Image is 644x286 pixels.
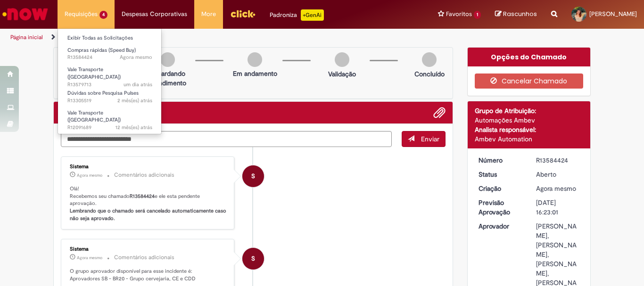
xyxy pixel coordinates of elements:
[10,33,43,41] a: Página inicial
[58,88,162,106] a: Aberto R13305519 : Dúvidas sobre Pesquisa Pulses
[233,69,277,78] p: Em andamento
[471,170,529,179] dt: Status
[468,48,591,66] div: Opções do Chamado
[414,69,445,79] p: Concluído
[114,171,174,179] small: Comentários adicionais
[495,10,537,19] a: Rascunhos
[58,108,162,128] a: Aberto R12091689 : Vale Transporte (VT)
[503,9,537,18] span: Rascunhos
[77,255,102,261] time: 01/10/2025 09:23:11
[7,29,422,46] ul: Trilhas de página
[61,131,392,147] textarea: Digite sua mensagem aqui...
[589,10,637,18] span: [PERSON_NAME]
[201,9,216,19] span: More
[471,155,529,165] dt: Número
[58,28,162,134] ul: Requisições
[536,155,580,165] div: R13584424
[251,247,255,270] span: S
[242,248,264,270] div: System
[67,97,152,105] span: R13305519
[67,54,152,61] span: R13584424
[446,9,472,19] span: Favoritos
[474,11,481,19] span: 1
[536,170,580,179] div: Aberto
[67,81,152,89] span: R13579713
[475,74,584,89] button: Cancelar Chamado
[475,134,584,144] div: Ambev Automation
[77,172,102,178] span: Agora mesmo
[77,172,102,178] time: 01/10/2025 09:23:15
[124,81,152,88] span: um dia atrás
[67,66,121,81] span: Vale Transporte ([GEOGRAPHIC_DATA])
[67,109,121,124] span: Vale Transporte ([GEOGRAPHIC_DATA])
[99,11,107,19] span: 4
[270,9,324,21] div: Padroniza
[116,124,152,131] span: 12 mês(es) atrás
[117,97,152,104] time: 18/07/2025 13:41:22
[114,253,174,261] small: Comentários adicionais
[475,115,584,125] div: Automações Ambev
[145,69,190,88] p: Aguardando atendimento
[67,124,152,131] span: R12091689
[301,9,324,21] p: +GenAi
[58,65,162,85] a: Aberto R13579713 : Vale Transporte (VT)
[65,9,98,19] span: Requisições
[70,185,227,222] p: Olá! Recebemos seu chamado e ele esta pendente aprovação.
[70,164,227,170] div: Sistema
[120,54,152,61] span: Agora mesmo
[70,207,228,222] b: Lembrando que o chamado será cancelado automaticamente caso não seja aprovado.
[471,198,529,217] dt: Previsão Aprovação
[122,9,187,19] span: Despesas Corporativas
[328,69,356,79] p: Validação
[124,81,152,88] time: 30/09/2025 08:30:22
[77,255,102,261] span: Agora mesmo
[248,52,262,67] img: img-circle-grey.png
[475,106,584,115] div: Grupo de Atribuição:
[471,184,529,193] dt: Criação
[230,7,256,21] img: click_logo_yellow_360x200.png
[475,125,584,134] div: Analista responsável:
[242,165,264,187] div: System
[536,184,576,193] time: 01/10/2025 09:23:01
[536,198,580,217] div: [DATE] 16:23:01
[67,47,136,54] span: Compras rápidas (Speed Buy)
[433,106,446,119] button: Adicionar anexos
[402,131,446,147] button: Enviar
[58,45,162,63] a: Aberto R13584424 : Compras rápidas (Speed Buy)
[421,135,439,143] span: Enviar
[422,52,437,67] img: img-circle-grey.png
[117,97,152,104] span: 2 mês(es) atrás
[70,268,227,282] p: O grupo aprovador disponível para esse incidente é: Aprovadores SB - BR20 - Grupo cervejaria, CE ...
[536,184,580,193] div: 01/10/2025 09:23:01
[70,246,227,252] div: Sistema
[67,90,139,97] span: Dúvidas sobre Pesquisa Pulses
[1,5,50,24] img: ServiceNow
[58,33,162,43] a: Exibir Todas as Solicitações
[536,184,576,193] span: Agora mesmo
[130,193,155,200] b: R13584424
[116,124,152,131] time: 07/10/2024 09:55:15
[335,52,349,67] img: img-circle-grey.png
[160,52,175,67] img: img-circle-grey.png
[120,54,152,61] time: 01/10/2025 09:23:03
[471,221,529,231] dt: Aprovador
[251,165,255,188] span: S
